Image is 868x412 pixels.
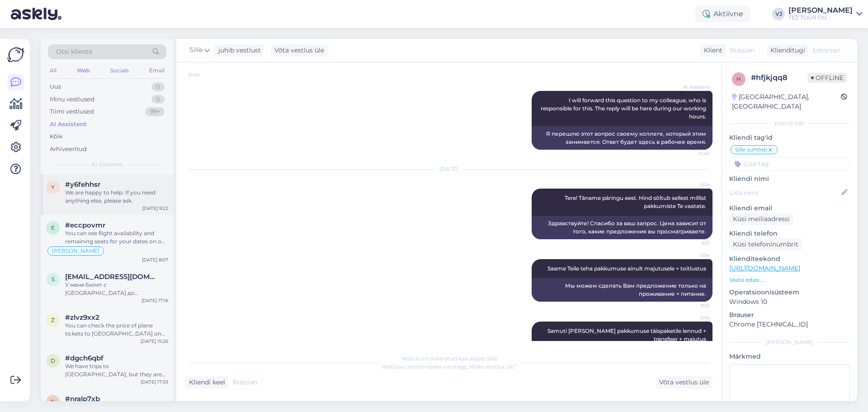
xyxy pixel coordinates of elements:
span: h [736,76,741,82]
span: e [51,224,55,231]
p: Vaata edasi ... [729,276,850,284]
div: Socials [108,65,131,76]
p: Kliendi tag'id [729,133,850,142]
span: I will forward this question to my colleague, who is responsible for this. The reply will be here... [541,97,708,120]
p: Kliendi email [729,204,850,213]
div: Kliendi info [729,119,850,128]
div: Tiimi vestlused [50,107,94,116]
div: Email [147,65,166,76]
p: Brauser [729,310,850,320]
div: [DATE] 17:33 [141,379,168,385]
span: Otsi kliente [56,47,92,57]
input: Lisa nimi [730,188,840,198]
p: Märkmed [729,352,850,361]
span: Sille [189,45,203,55]
p: Klienditeekond [729,254,850,264]
div: Kõik [50,132,63,141]
span: Sille [676,181,710,188]
div: [PERSON_NAME] [788,7,853,14]
div: 0 [151,95,165,104]
div: juhib vestlust [215,46,261,55]
div: AI Assistent [50,120,87,129]
div: [DATE] 15:26 [141,338,168,345]
p: Chrome [TECHNICAL_ID] [729,320,850,329]
div: [GEOGRAPHIC_DATA], [GEOGRAPHIC_DATA] [732,92,841,111]
span: Sille [676,252,710,259]
div: Arhiveeritud [50,145,87,154]
span: [PERSON_NAME] [52,248,99,254]
div: VJ [772,8,785,20]
div: Klienditugi [767,46,805,55]
span: Sille [676,314,710,321]
span: #eccpovmr [65,221,105,229]
div: You can see flight availability and remaining seats for your dates on our website: [URL][DOMAIN_N... [65,229,168,246]
div: Uus [50,82,61,91]
div: Küsi meiliaadressi [729,213,793,225]
span: s [52,276,55,283]
span: 8:32 [676,302,710,309]
a: [URL][DOMAIN_NAME] [729,264,800,272]
div: 0 [151,82,165,91]
p: Windows 10 [729,297,850,307]
div: Võta vestlus üle [271,44,328,57]
div: 99+ [145,107,165,116]
span: 21:40 [188,71,222,78]
div: Я перешлю этот вопрос своему коллеге, который этим занимается. Ответ будет здесь в рабочее время. [532,126,712,150]
span: n [51,398,55,405]
span: Tere! Täname päringu eest. Hind sõltub sellest millist pakkumiste Te vaatate. [565,194,708,209]
div: TEZ TOUR OÜ [788,14,853,21]
div: [DATE] 9:22 [142,205,168,212]
div: Здравствуйте! Спасибо за ваш запрос. Цена зависит от того, какие предложения вы просматриваете. [532,216,712,239]
div: We have trips to [GEOGRAPHIC_DATA], but they are only available as part of a package tour for 7 o... [65,362,168,379]
input: Lisa tag [729,157,850,170]
span: smirnovveta@gmail.com [65,273,159,281]
div: Klient [700,46,722,55]
span: Vestlus on määratud kasutajale Sille [401,355,497,362]
span: Estonian [813,46,840,55]
span: Russian [233,378,257,387]
img: Askly Logo [7,46,24,63]
span: #zlvz9xx2 [65,313,99,322]
span: 21:40 [676,150,710,157]
div: Minu vestlused [50,95,94,104]
a: [PERSON_NAME]TEZ TOUR OÜ [788,7,863,21]
div: [DATE] 17:16 [142,297,168,304]
span: AI Assistent [91,161,123,169]
div: Web [75,65,91,76]
div: # hfjkjqq8 [751,72,807,83]
span: #y6fehhsr [65,180,100,189]
div: Võta vestlus üle [656,376,712,388]
div: Kliendi keel [185,378,225,387]
span: Offline [807,73,847,83]
span: AI Assistent [676,84,710,90]
div: Küsi telefoninumbrit [729,238,802,251]
div: Мы можем сделать Вам предложение только на проживание + питание. [532,278,712,302]
i: „Võtke vestlus üle” [467,363,516,370]
div: All [48,65,58,76]
span: z [51,317,55,323]
div: [DATE] 8:07 [142,256,168,263]
p: Kliendi nimi [729,174,850,184]
span: Vestluse ülevõtmiseks vajutage [382,363,516,370]
p: Kliendi telefon [729,229,850,238]
span: d [51,357,55,364]
span: Russian [730,46,755,55]
div: Aktiivne [695,6,750,22]
span: #dgch6qbf [65,354,104,362]
div: We are happy to help. If you need anything else, please ask. [65,189,168,205]
span: 8:31 [676,240,710,246]
div: У меня билет с [GEOGRAPHIC_DATA] до [GEOGRAPHIC_DATA] на 20 августа,можно ли переписать билет на ... [65,281,168,297]
p: Operatsioonisüsteem [729,288,850,297]
div: You can check the price of plane tickets to [GEOGRAPHIC_DATA] on our flight booking page: [URL][D... [65,322,168,338]
span: Sille suhtleb [735,147,767,152]
div: [PERSON_NAME] [729,338,850,346]
span: Saame Teile teha pakkumuse ainult majutusele + toitlustus [547,265,706,272]
div: [DATE] [185,165,712,173]
span: #nralp7xb [65,395,100,403]
span: y [51,184,55,190]
span: Samuti [PERSON_NAME] pakkumuse täispaketile lennud + transfeer + majutus [547,327,708,342]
